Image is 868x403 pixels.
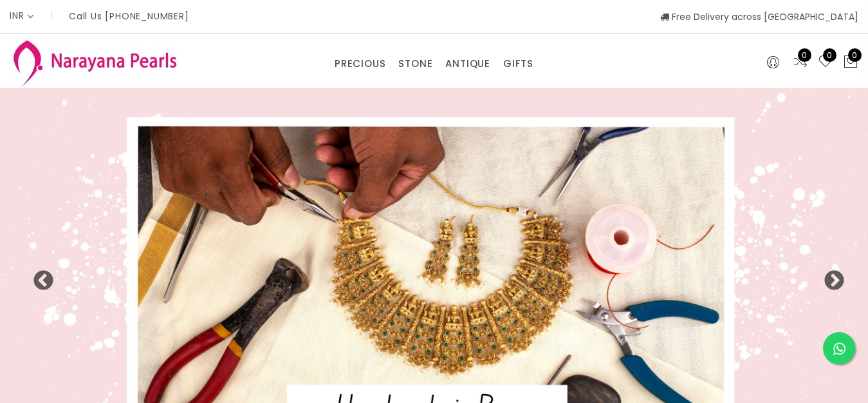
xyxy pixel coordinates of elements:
button: 0 [843,54,858,71]
button: Next [823,270,836,283]
a: 0 [818,54,833,71]
span: 0 [798,48,811,62]
a: GIFTS [503,54,533,74]
button: Previous [32,270,45,283]
a: PRECIOUS [335,54,385,74]
p: Call Us [PHONE_NUMBER] [69,12,189,21]
span: Free Delivery across [GEOGRAPHIC_DATA] [660,10,858,23]
a: STONE [398,54,432,74]
a: 0 [793,54,808,71]
span: 0 [823,48,836,62]
a: ANTIQUE [445,54,490,74]
span: 0 [848,48,862,62]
